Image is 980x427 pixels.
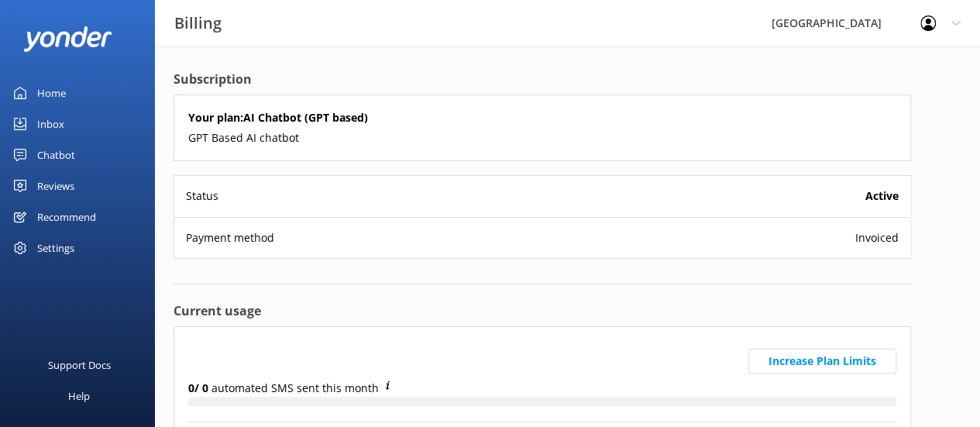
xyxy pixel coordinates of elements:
div: Chatbot [37,139,75,170]
div: Reviews [37,170,74,201]
p: Payment method [186,229,274,246]
strong: 0 / 0 [188,381,211,395]
p: Status [186,188,218,205]
h3: Billing [174,11,222,36]
div: Support Docs [48,350,111,381]
p: GPT Based AI chatbot [188,129,896,146]
a: Increase Plan Limits [748,341,896,380]
p: automated SMS sent this month [188,380,896,397]
div: Home [37,77,66,108]
div: Recommend [37,201,96,232]
div: Inbox [37,108,64,139]
div: Settings [37,232,74,263]
h5: Your plan: AI Chatbot (GPT based) [188,109,896,126]
span: Invoiced [855,229,899,246]
button: Increase Plan Limits [748,349,896,374]
div: Help [68,381,90,412]
h4: Current usage [174,301,911,322]
b: Active [865,188,899,205]
img: yonder-white-logo.png [23,26,112,52]
h4: Subscription [174,70,911,90]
